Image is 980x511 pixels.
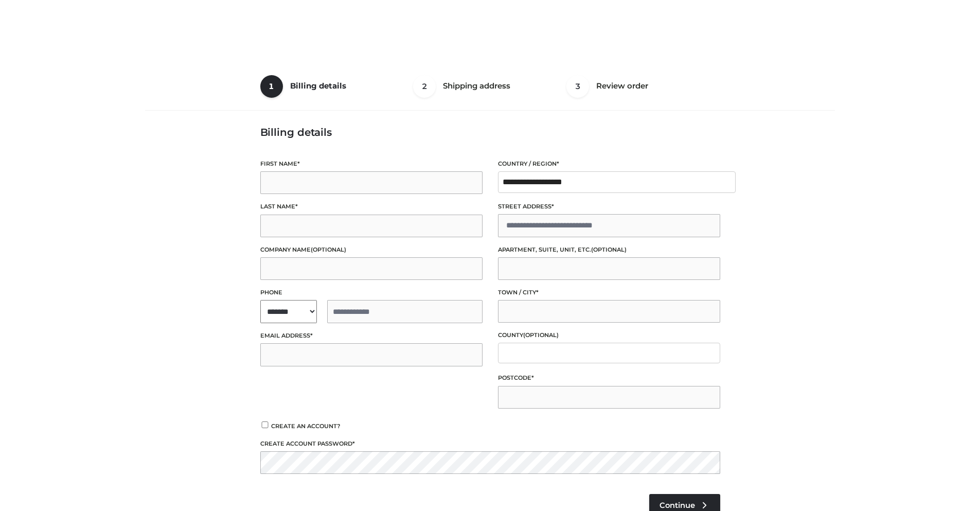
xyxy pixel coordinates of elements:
[498,202,720,212] label: Street address
[260,202,483,212] label: Last name
[413,75,436,98] span: 2
[596,81,648,91] span: Review order
[260,421,270,428] input: Create an account?
[311,246,346,253] span: (optional)
[271,422,341,430] span: Create an account?
[660,501,695,510] span: Continue
[498,373,720,383] label: Postcode
[260,439,720,449] label: Create account password
[443,81,510,91] span: Shipping address
[591,246,627,253] span: (optional)
[260,288,483,297] label: Phone
[290,81,346,91] span: Billing details
[498,159,720,169] label: Country / Region
[498,330,720,340] label: County
[260,245,483,255] label: Company name
[498,245,720,255] label: Apartment, suite, unit, etc.
[260,331,483,341] label: Email address
[498,288,720,297] label: Town / City
[260,159,483,169] label: First name
[260,126,720,138] h3: Billing details
[523,331,559,339] span: (optional)
[566,75,589,98] span: 3
[260,75,283,98] span: 1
